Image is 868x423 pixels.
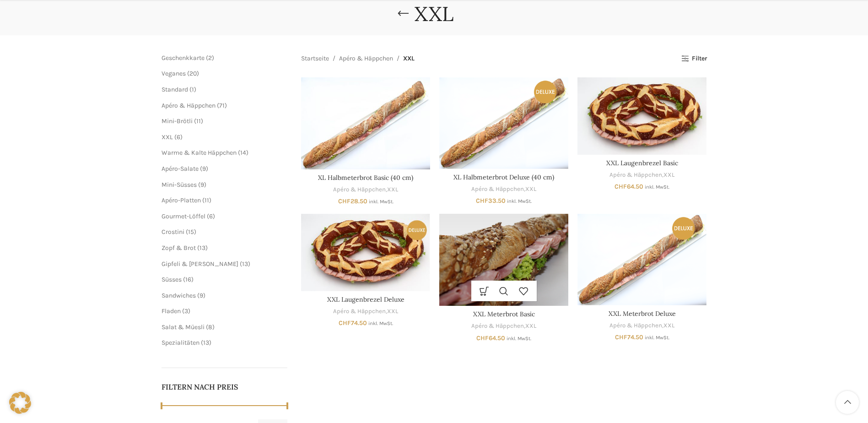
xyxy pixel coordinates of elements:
a: Süsses [162,276,182,283]
a: XXL Meterbrot Basic [439,214,568,306]
div: , [439,185,568,194]
a: Crostini [162,228,184,236]
a: Zopf & Brot [162,244,196,252]
span: 13 [203,339,209,347]
a: Apéro & Häppchen [609,321,662,330]
div: , [301,185,430,194]
a: Standard [162,86,188,93]
span: 11 [205,196,209,204]
small: inkl. MwSt. [507,198,532,204]
small: inkl. MwSt. [368,320,393,326]
a: XXL Laugenbrezel Basic [577,77,706,155]
a: Apéro-Salate [162,165,199,173]
a: Mini-Brötli [162,117,193,125]
a: XXL [663,321,674,330]
a: Veganes [162,70,186,77]
a: Startseite [301,54,329,64]
a: Apéro & Häppchen [162,102,216,109]
bdi: 64.50 [476,334,505,342]
bdi: 74.50 [615,333,643,341]
span: CHF [476,334,489,342]
a: XXL Laugenbrezel Basic [606,159,678,167]
div: , [439,322,568,331]
bdi: 33.50 [476,197,506,205]
a: XL Halbmeterbrot Basic (40 cm) [301,77,430,169]
a: XL Halbmeterbrot Basic (40 cm) [318,174,413,182]
span: CHF [338,197,350,205]
a: Fladen [162,307,181,315]
small: inkl. MwSt. [369,199,394,205]
span: 3 [184,307,188,315]
a: XXL Meterbrot Basic [473,310,535,318]
span: 9 [199,292,203,299]
a: XXL Meterbrot Deluxe [609,309,676,318]
a: Geschenkkarte [162,54,205,62]
small: inkl. MwSt. [645,184,669,190]
a: XL Halbmeterbrot Deluxe (40 cm) [439,77,568,168]
span: 14 [240,149,246,157]
a: Warme & Kalte Häppchen [162,149,237,157]
span: 71 [219,102,225,109]
a: Wähle Optionen für „XXL Meterbrot Basic“ [474,281,494,301]
a: Apéro & Häppchen [333,307,386,316]
span: 9 [200,181,204,189]
a: Schnellansicht [494,281,514,301]
a: XXL [387,307,398,316]
bdi: 74.50 [339,319,367,327]
a: XXL Laugenbrezel Deluxe [327,295,404,304]
span: XXL [403,54,415,64]
span: 15 [188,228,194,236]
a: XXL [525,322,536,331]
small: inkl. MwSt. [507,336,531,342]
a: Spezialitäten [162,339,199,347]
span: 20 [189,70,197,77]
span: CHF [339,319,351,327]
h1: XXL [415,2,453,26]
a: XXL [525,185,536,194]
a: Apéro-Platten [162,196,201,204]
span: 13 [242,260,248,268]
span: CHF [615,333,627,341]
span: 16 [185,276,191,283]
span: 9 [202,165,206,173]
a: Mini-Süsses [162,181,197,189]
a: XXL [663,171,674,179]
a: Sandwiches [162,292,196,299]
span: 1 [192,86,194,93]
a: Gipfeli & [PERSON_NAME] [162,260,238,268]
a: Filter [681,55,706,63]
small: inkl. MwSt. [645,335,669,341]
a: XL Halbmeterbrot Deluxe (40 cm) [453,173,554,181]
span: 2 [208,54,212,62]
span: CHF [615,183,627,190]
a: Salat & Müesli [162,323,205,331]
span: CHF [476,197,488,205]
a: Gourmet-Löffel [162,212,205,220]
a: XXL Laugenbrezel Deluxe [301,214,430,291]
span: 11 [196,117,201,125]
a: XXL [162,133,173,141]
a: Apéro & Häppchen [471,322,524,331]
a: Apéro & Häppchen [339,54,393,64]
h5: Filtern nach Preis [162,382,288,392]
span: 13 [199,244,205,252]
nav: Breadcrumb [301,54,415,64]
